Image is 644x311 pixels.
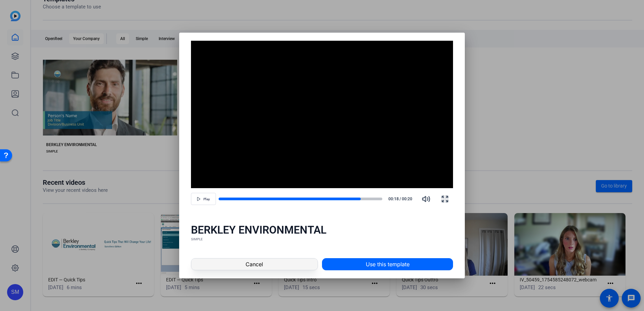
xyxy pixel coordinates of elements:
button: Play [191,193,216,205]
div: SIMPLE [191,237,453,242]
button: Cancel [191,258,318,270]
span: 00:20 [402,196,416,202]
button: Mute [418,191,434,207]
button: Use this template [322,258,453,270]
div: BERKLEY ENVIRONMENTAL [191,223,453,237]
span: Use this template [366,260,410,268]
div: Video Player [191,41,453,188]
span: 00:18 [385,196,399,202]
span: Play [203,197,210,201]
div: / [385,196,415,202]
button: Fullscreen [437,191,453,207]
span: Cancel [246,260,263,268]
